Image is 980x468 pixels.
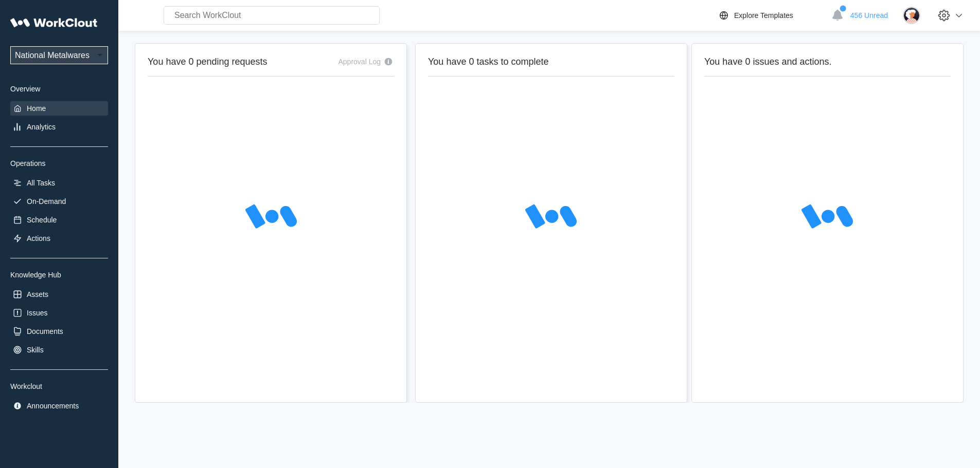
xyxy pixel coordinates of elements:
div: Announcements [27,402,79,410]
a: Skills [10,343,108,357]
div: Approval Log [338,58,381,66]
a: Documents [10,324,108,339]
div: Analytics [27,123,56,131]
div: Skills [27,346,44,354]
div: Operations [10,159,108,167]
div: Knowledge Hub [10,271,108,279]
h2: You have 0 tasks to complete [428,56,674,68]
input: Search WorkClout [164,6,380,25]
a: Analytics [10,120,108,134]
a: On-Demand [10,194,108,209]
div: Workclout [10,382,108,390]
a: Explore Templates [718,9,826,22]
h2: You have 0 pending requests [148,56,268,68]
h2: You have 0 issues and actions. [704,56,951,68]
div: Schedule [27,216,57,224]
a: Announcements [10,399,108,413]
div: Assets [27,290,48,298]
div: Actions [27,234,50,242]
a: Home [10,101,108,116]
a: Assets [10,287,108,302]
div: Home [27,104,46,113]
span: 456 Unread [850,11,888,20]
img: user-4.png [903,7,920,24]
a: All Tasks [10,176,108,190]
div: Documents [27,327,63,335]
a: Issues [10,306,108,320]
div: Issues [27,309,47,317]
div: Explore Templates [734,11,793,20]
div: On-Demand [27,197,66,205]
div: Overview [10,85,108,93]
a: Actions [10,231,108,246]
a: Schedule [10,213,108,227]
div: All Tasks [27,179,55,187]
